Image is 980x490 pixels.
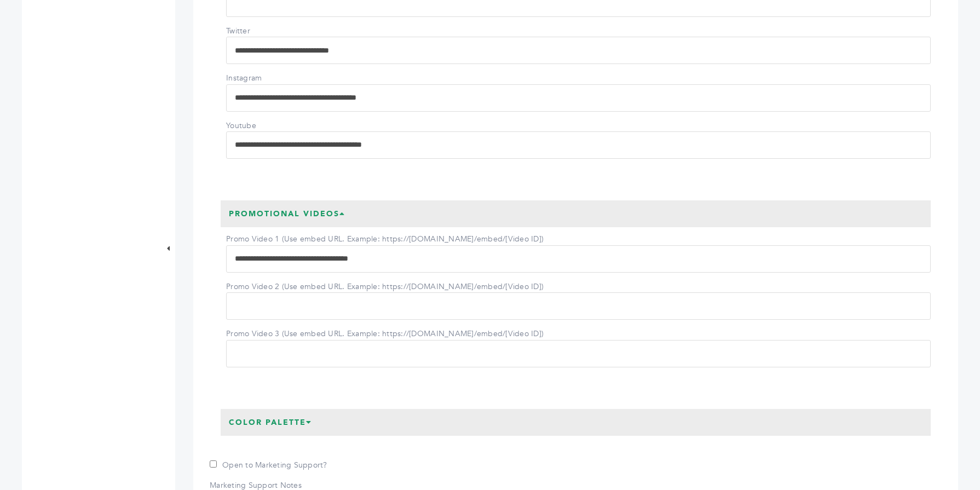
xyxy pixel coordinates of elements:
[221,200,354,228] h3: Promotional Videos
[226,234,544,245] label: Promo Video 1 (Use embed URL. Example: https://[DOMAIN_NAME]/embed/[Video ID])
[226,73,303,84] label: Instagram
[210,460,327,471] label: Open to Marketing Support?
[226,26,303,37] label: Twitter
[221,409,320,436] h3: Color Palette
[210,460,217,468] input: Open to Marketing Support?
[226,328,544,339] label: Promo Video 3 (Use embed URL. Example: https://[DOMAIN_NAME]/embed/[Video ID])
[226,281,544,292] label: Promo Video 2 (Use embed URL. Example: https://[DOMAIN_NAME]/embed/[Video ID])
[226,120,303,131] label: Youtube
